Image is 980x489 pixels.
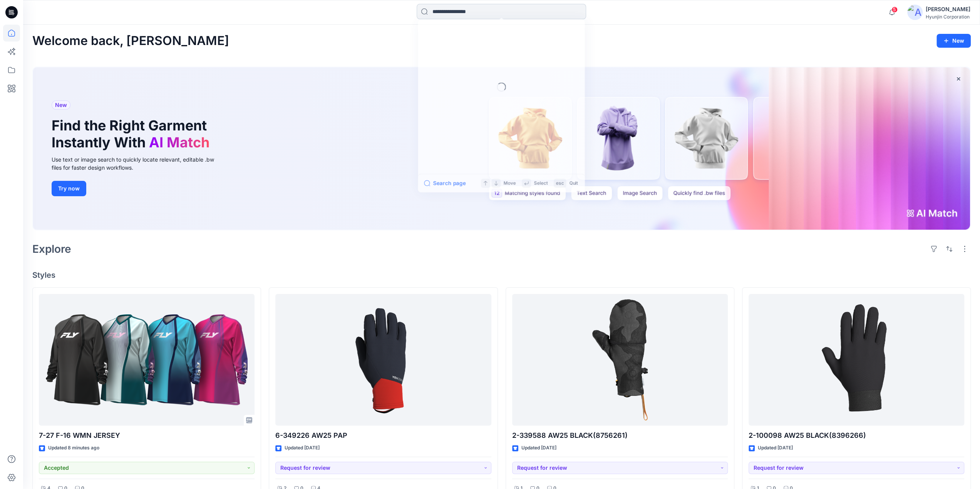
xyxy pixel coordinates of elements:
a: 2-339588 AW25 BLACK(8756261) [512,294,728,426]
h1: Find the Right Garment Instantly With [52,117,213,150]
button: Search page [424,179,466,188]
p: 7-27 F-16 WMN JERSEY [39,430,255,441]
p: 2-100098 AW25 BLACK(8396266) [749,430,964,441]
h2: Welcome back, [PERSON_NAME] [32,34,229,48]
a: 7-27 F-16 WMN JERSEY [39,294,255,426]
p: Updated 8 minutes ago [48,444,99,452]
span: New [55,100,67,110]
div: [PERSON_NAME] [926,5,970,14]
div: Hyunjin Corporation [926,14,970,20]
h4: Styles [32,270,971,280]
div: Use text or image search to quickly locate relevant, editable .bw files for faster design workflows. [52,155,225,172]
p: Select [534,179,548,187]
span: 5 [891,7,898,13]
span: AI Match [149,134,209,151]
p: Updated [DATE] [285,444,320,452]
img: avatar [907,5,923,20]
p: 2-339588 AW25 BLACK(8756261) [512,430,728,441]
p: Move [504,179,516,187]
p: 6-349226 AW25 PAP [275,430,491,441]
button: Try now [52,181,86,196]
p: Quit [569,179,578,187]
h2: Explore [32,243,71,255]
a: 2-100098 AW25 BLACK(8396266) [749,294,964,426]
p: esc [556,179,564,187]
a: 6-349226 AW25 PAP [275,294,491,426]
button: New [936,34,971,48]
p: Updated [DATE] [521,444,556,452]
p: Updated [DATE] [758,444,793,452]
